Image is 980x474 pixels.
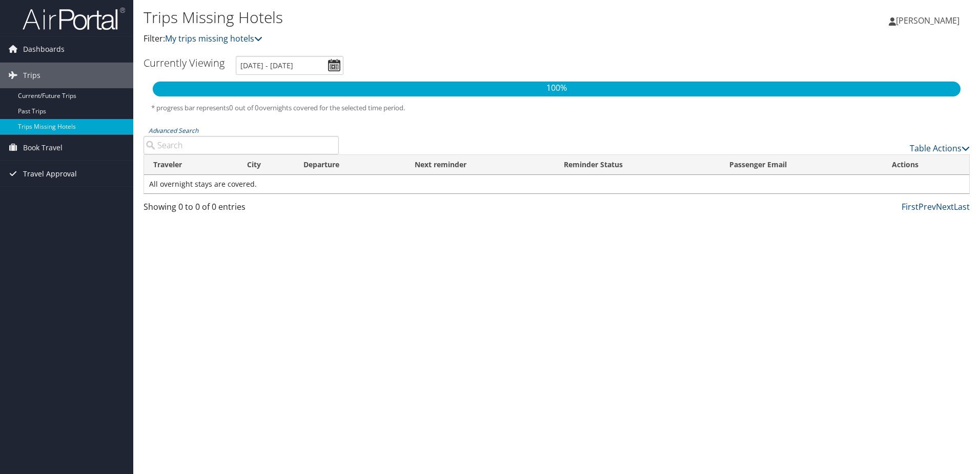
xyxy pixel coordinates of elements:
span: Travel Approval [23,161,77,187]
a: Table Actions [910,143,970,154]
td: All overnight stays are covered. [144,175,969,193]
a: [PERSON_NAME] [889,5,970,36]
div: Showing 0 to 0 of 0 entries [144,201,339,218]
h3: Currently Viewing [144,56,224,70]
input: Advanced Search [144,136,339,154]
img: airportal-logo.png [23,7,125,31]
h1: Trips Missing Hotels [144,7,695,28]
a: Advanced Search [149,126,198,135]
a: Prev [918,201,936,212]
th: Reminder Status [555,155,721,175]
th: Passenger Email: activate to sort column ascending [720,155,883,175]
th: Actions [883,155,969,175]
th: Departure: activate to sort column descending [294,155,405,175]
th: Next reminder [405,155,555,175]
p: Filter: [144,32,695,46]
a: Next [936,201,954,212]
span: 0 out of 0 [229,103,259,112]
a: Last [954,201,970,212]
h5: * progress bar represents overnights covered for the selected time period. [151,103,962,113]
th: Traveler: activate to sort column ascending [144,155,238,175]
p: 100% [153,82,961,95]
span: [PERSON_NAME] [896,15,959,26]
th: City: activate to sort column ascending [238,155,294,175]
span: Book Travel [23,135,63,161]
span: Dashboards [23,36,65,62]
a: My trips missing hotels [165,33,262,44]
span: Trips [23,63,40,88]
input: [DATE] - [DATE] [236,56,343,75]
a: First [902,201,918,212]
